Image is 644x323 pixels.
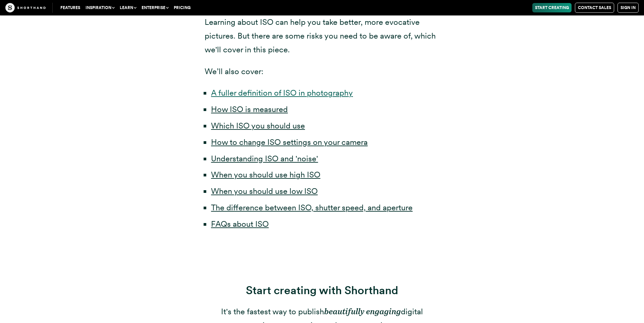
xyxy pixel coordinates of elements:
button: Learn [117,3,139,12]
a: Start Creating [532,3,572,12]
a: Contact Sales [575,3,614,13]
em: beautifully engaging [324,307,401,316]
a: A fuller definition of ISO in photography [211,88,353,98]
h3: Start creating with Shorthand [205,283,439,297]
p: We’ll also cover: [205,65,439,78]
button: Inspiration [83,3,117,12]
img: The Craft [5,3,46,12]
a: FAQs about ISO [211,219,269,229]
a: When you should use low ISO [211,186,318,196]
a: Sign in [618,3,639,13]
a: Understanding ISO and 'noise' [211,154,318,163]
a: Pricing [171,3,193,12]
a: When you should use high ISO [211,170,320,179]
a: The difference between ISO, shutter speed, and aperture [211,203,413,212]
a: Features [58,3,83,12]
a: How to change ISO settings on your camera [211,137,368,147]
button: Enterprise [139,3,171,12]
a: Which ISO you should use [211,121,305,130]
p: Learning about ISO can help you take better, more evocative pictures. But there are some risks yo... [205,15,439,56]
a: How ISO is measured [211,104,288,114]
